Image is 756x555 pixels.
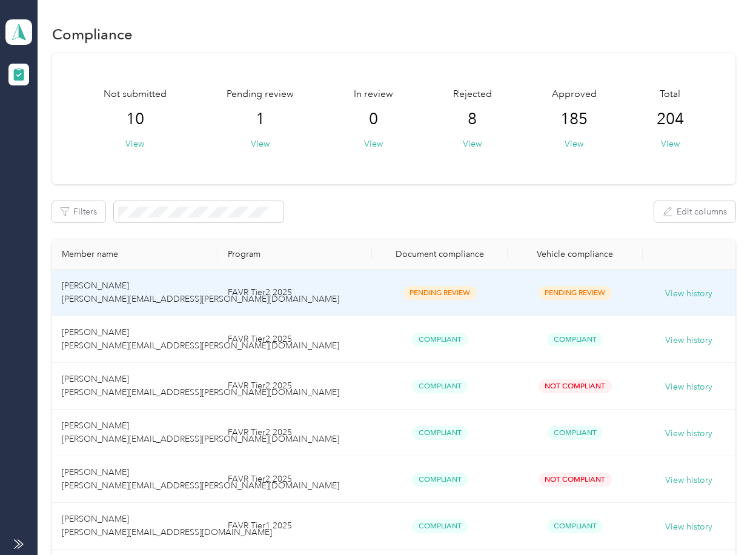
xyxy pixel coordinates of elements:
[62,514,272,537] span: [PERSON_NAME] [PERSON_NAME][EMAIL_ADDRESS][DOMAIN_NAME]
[125,138,144,150] button: View
[354,87,393,102] span: In review
[62,467,339,491] span: [PERSON_NAME] [PERSON_NAME][EMAIL_ADDRESS][PERSON_NAME][DOMAIN_NAME]
[369,110,378,129] span: 0
[453,87,492,102] span: Rejected
[468,110,477,129] span: 8
[403,286,477,300] span: Pending Review
[665,520,712,534] button: View history
[665,334,712,347] button: View history
[62,420,339,444] span: [PERSON_NAME] [PERSON_NAME][EMAIL_ADDRESS][PERSON_NAME][DOMAIN_NAME]
[517,249,633,259] div: Vehicle compliance
[560,110,588,129] span: 185
[539,473,612,487] span: Not Compliant
[52,28,133,41] h1: Compliance
[660,87,680,102] span: Total
[539,286,612,300] span: Pending Review
[665,381,712,394] button: View history
[52,239,218,270] th: Member name
[104,87,167,102] span: Not submitted
[382,249,497,259] div: Document compliance
[463,138,482,150] button: View
[218,239,372,270] th: Program
[552,87,597,102] span: Approved
[688,487,756,555] iframe: Everlance-gr Chat Button Frame
[364,138,383,150] button: View
[539,379,612,393] span: Not Compliant
[218,363,372,410] td: FAVR Tier2 2025
[412,519,468,533] span: Compliant
[251,138,270,150] button: View
[547,333,603,347] span: Compliant
[547,426,603,440] span: Compliant
[218,456,372,503] td: FAVR Tier2 2025
[218,503,372,550] td: FAVR Tier1 2025
[62,374,339,397] span: [PERSON_NAME] [PERSON_NAME][EMAIL_ADDRESS][PERSON_NAME][DOMAIN_NAME]
[665,427,712,440] button: View history
[218,270,372,316] td: FAVR Tier2 2025
[52,201,105,222] button: Filters
[412,426,468,440] span: Compliant
[412,379,468,393] span: Compliant
[227,87,294,102] span: Pending review
[256,110,265,129] span: 1
[62,327,339,351] span: [PERSON_NAME] [PERSON_NAME][EMAIL_ADDRESS][PERSON_NAME][DOMAIN_NAME]
[654,201,735,222] button: Edit columns
[412,333,468,347] span: Compliant
[412,473,468,487] span: Compliant
[657,110,684,129] span: 204
[218,410,372,456] td: FAVR Tier2 2025
[665,287,712,301] button: View history
[661,138,680,150] button: View
[547,519,603,533] span: Compliant
[126,110,144,129] span: 10
[565,138,583,150] button: View
[62,281,339,304] span: [PERSON_NAME] [PERSON_NAME][EMAIL_ADDRESS][PERSON_NAME][DOMAIN_NAME]
[218,316,372,363] td: FAVR Tier2 2025
[665,474,712,487] button: View history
